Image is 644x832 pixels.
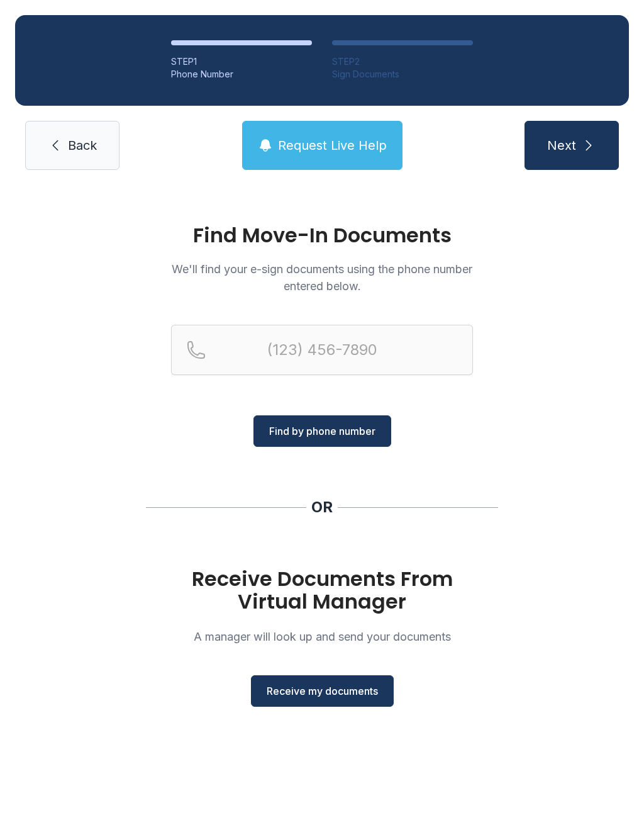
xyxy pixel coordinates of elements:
div: STEP 1 [171,55,312,68]
span: Receive my documents [267,683,378,699]
div: STEP 2 [332,55,473,68]
input: Reservation phone number [171,325,473,375]
div: Phone Number [171,68,312,81]
p: A manager will look up and send your documents [171,628,473,645]
h1: Find Move-In Documents [171,225,473,245]
span: Find by phone number [269,424,375,439]
div: OR [311,497,333,517]
p: We'll find your e-sign documents using the phone number entered below. [171,261,473,295]
span: Next [547,137,576,154]
h1: Receive Documents From Virtual Manager [171,568,473,613]
div: Sign Documents [332,68,473,81]
span: Request Live Help [278,137,387,154]
span: Back [68,137,97,154]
